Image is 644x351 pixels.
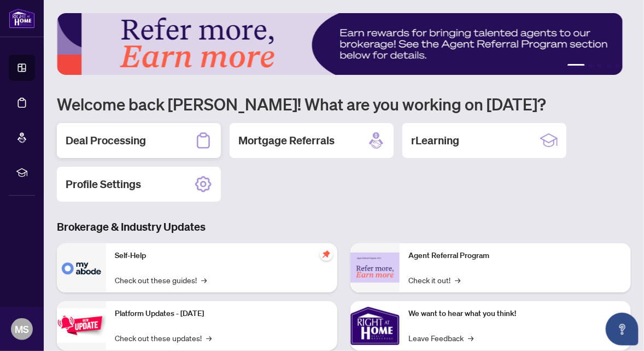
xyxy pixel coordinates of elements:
img: Agent Referral Program [350,253,400,283]
img: Slide 0 [57,13,623,75]
a: Leave Feedback→ [408,332,473,344]
span: → [468,332,473,344]
span: pushpin [320,248,333,261]
p: Self-Help [115,250,329,262]
span: → [206,332,212,344]
h3: Brokerage & Industry Updates [57,219,631,235]
img: logo [9,8,35,28]
button: 5 [616,64,620,68]
a: Check out these updates!→ [115,332,212,344]
img: We want to hear what you think! [350,301,400,350]
span: → [201,274,207,286]
span: → [455,274,460,286]
h2: rLearning [411,133,459,148]
h2: Mortgage Referrals [238,133,335,148]
button: 2 [589,64,594,68]
button: Open asap [606,313,639,346]
span: MS [15,321,29,337]
p: Agent Referral Program [408,250,622,262]
a: Check out these guides!→ [115,274,207,286]
img: Self-Help [57,243,106,292]
p: We want to hear what you think! [408,308,622,320]
img: Platform Updates - July 21, 2025 [57,308,106,343]
h2: Deal Processing [66,133,146,148]
button: 1 [567,64,585,68]
a: Check it out!→ [408,274,460,286]
h1: Welcome back [PERSON_NAME]! What are you working on [DATE]? [57,93,631,114]
button: 4 [607,64,611,68]
button: 3 [598,64,602,68]
h2: Profile Settings [66,177,141,192]
p: Platform Updates - [DATE] [115,308,329,320]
